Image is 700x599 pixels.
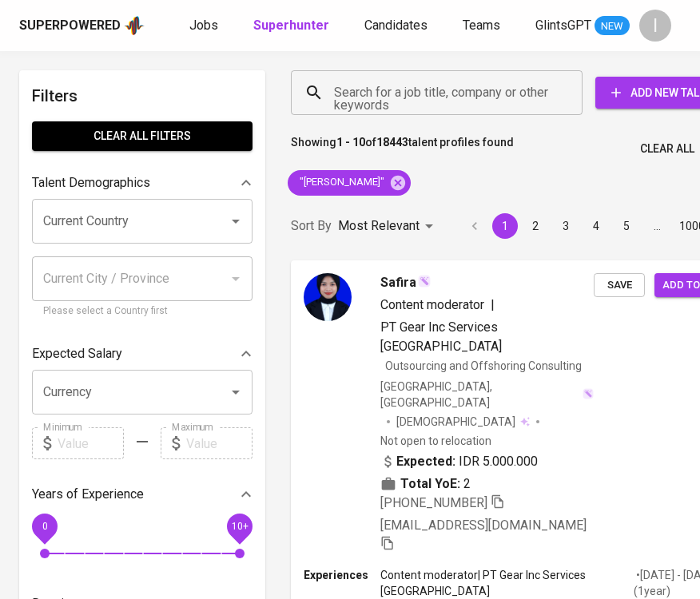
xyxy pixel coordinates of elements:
input: Value [58,427,124,459]
h6: Filters [32,83,253,109]
p: Talent Demographics [32,173,150,192]
span: [DEMOGRAPHIC_DATA] [396,414,518,430]
button: Go to page 5 [614,213,639,239]
p: Not open to relocation [380,433,491,449]
b: Superhunter [253,18,329,33]
p: Expected Salary [32,344,122,363]
div: Superpowered [19,17,121,35]
p: Content moderator | PT Gear Inc Services [GEOGRAPHIC_DATA] [380,567,634,599]
button: Open [225,381,247,403]
span: Content moderator [380,297,484,312]
span: NEW [595,18,630,34]
div: [GEOGRAPHIC_DATA], [GEOGRAPHIC_DATA] [380,379,594,411]
button: Go to page 3 [553,213,579,239]
span: 0 [42,521,47,532]
div: IDR 5.000.000 [380,452,538,471]
a: Superhunter [253,16,332,36]
p: Most Relevant [338,216,420,236]
b: Total YoE: [400,474,460,494]
div: "[PERSON_NAME]" [288,170,411,196]
img: magic_wand.svg [418,275,431,288]
button: Open [225,210,247,232]
span: 2 [463,474,471,494]
span: Safira [380,273,416,292]
span: Save [602,276,637,295]
p: Years of Experience [32,485,144,504]
a: GlintsGPT NEW [535,16,630,36]
span: Teams [463,18,500,33]
span: | [491,296,495,315]
span: "[PERSON_NAME]" [288,175,394,190]
button: page 1 [492,213,518,239]
button: Go to page 4 [583,213,609,239]
button: Clear All filters [32,121,253,151]
span: [PHONE_NUMBER] [380,495,487,510]
img: app logo [124,14,145,38]
span: Clear All filters [45,126,240,146]
p: Experiences [304,567,380,583]
input: Value [186,427,253,459]
div: Talent Demographics [32,167,253,199]
span: Candidates [364,18,428,33]
div: Years of Experience [32,478,253,510]
button: Save [594,273,645,298]
div: … [644,218,670,234]
p: Showing of talent profiles found [291,134,514,164]
a: Teams [463,16,503,36]
a: Candidates [364,16,431,36]
b: 1 - 10 [336,136,365,149]
span: Jobs [189,18,218,33]
b: 18443 [376,136,408,149]
span: PT Gear Inc Services [GEOGRAPHIC_DATA] [380,319,502,354]
span: 10+ [231,521,248,532]
span: GlintsGPT [535,18,591,33]
img: 38e52baada88ac977b41b959d12a250f.jpg [304,273,352,321]
span: Outsourcing and Offshoring Consulting [385,359,582,372]
div: Most Relevant [338,212,439,241]
span: [EMAIL_ADDRESS][DOMAIN_NAME] [380,518,587,533]
a: Jobs [189,16,221,36]
img: magic_wand.svg [583,388,594,399]
div: Expected Salary [32,338,253,370]
span: Clear All [640,139,694,159]
p: Please select a Country first [43,303,241,319]
a: Superpoweredapp logo [19,14,145,38]
button: Go to page 2 [523,213,548,239]
b: Expected: [396,452,455,471]
p: Sort By [291,216,332,236]
div: I [639,10,671,42]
